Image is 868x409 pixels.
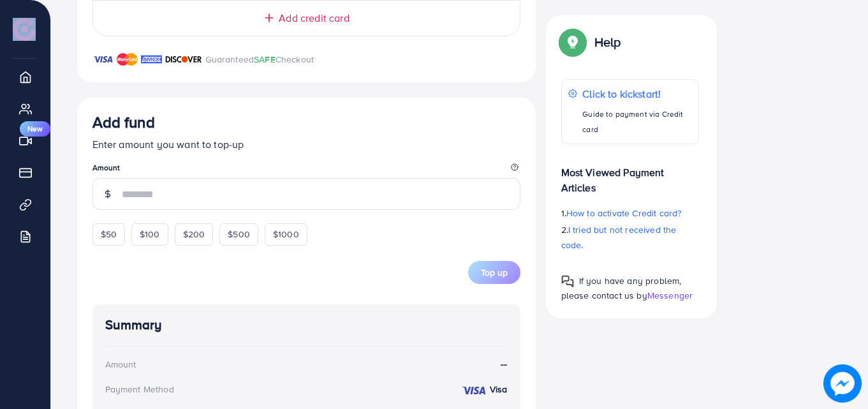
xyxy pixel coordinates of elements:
strong: -- [501,357,507,371]
span: Add credit card [279,11,349,26]
img: credit [461,385,487,396]
span: Messenger [647,289,693,302]
p: Click to kickstart! [582,86,691,101]
img: Popup guide [561,275,574,288]
span: $100 [140,228,160,241]
img: logo [13,18,36,41]
span: $1000 [273,228,299,241]
span: New [20,121,50,137]
img: brand [92,52,114,67]
span: SAFE [254,53,276,66]
img: brand [117,52,138,67]
img: brand [165,52,202,67]
img: Popup guide [561,31,584,54]
p: Help [594,34,621,50]
strong: Visa [490,383,508,396]
p: Enter amount you want to top-up [92,137,520,152]
button: Top up [468,261,520,284]
p: Guaranteed Checkout [205,52,314,67]
p: Most Viewed Payment Articles [561,154,699,195]
a: New [10,128,41,153]
div: Amount [105,358,136,371]
h3: Add fund [92,113,155,131]
p: 2. [561,222,699,253]
span: If you have any problem, please contact us by [561,274,682,302]
p: Guide to payment via Credit card [582,107,691,137]
span: I tried but not received the code. [561,223,677,251]
h4: Summary [105,317,508,333]
span: $200 [183,228,205,241]
img: image [823,364,862,403]
div: Payment Method [105,383,174,396]
span: How to activate Credit card? [566,207,681,219]
span: Top up [481,266,508,279]
span: $500 [228,228,250,241]
legend: Amount [92,162,520,178]
img: brand [141,52,162,67]
p: 1. [561,205,699,221]
span: $50 [101,228,117,241]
